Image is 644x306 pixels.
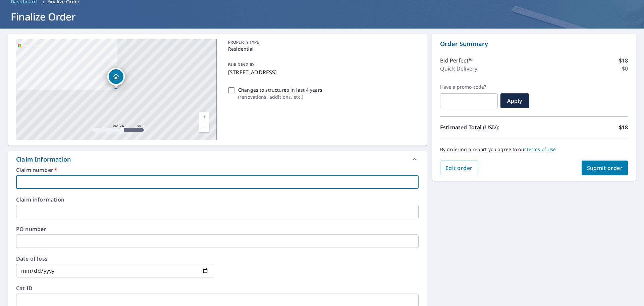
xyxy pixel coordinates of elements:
div: Claim Information [8,151,427,167]
label: Date of loss [16,256,213,261]
span: Apply [506,97,524,104]
p: Order Summary [440,39,628,48]
p: BUILDING ID [228,62,254,68]
p: Quick Delivery [440,64,477,73]
p: Residential [228,45,416,52]
a: Current Level 17, Zoom In [199,112,209,122]
label: Claim number [16,167,419,173]
p: $18 [619,123,628,131]
div: Dropped pin, building 1, Residential property, 4480 NW 174th Ave Portland, OR 97229 [107,68,125,89]
p: Changes to structures in last 4 years [238,86,322,93]
h1: Finalize Order [8,10,636,24]
p: [STREET_ADDRESS] [228,68,416,76]
a: Terms of Use [526,146,556,152]
span: Edit order [445,164,473,172]
p: Bid Perfect™ [440,56,473,64]
button: Apply [500,93,529,108]
label: Have a promo code? [440,84,498,90]
p: Estimated Total (USD): [440,123,534,131]
p: $18 [619,56,628,64]
p: PROPERTY TYPE [228,39,416,45]
p: $0 [622,64,628,73]
a: Current Level 17, Zoom Out [199,122,209,132]
label: Cat ID [16,286,419,291]
button: Submit order [582,161,628,175]
span: Submit order [587,164,623,172]
p: By ordering a report you agree to our [440,146,628,152]
p: ( renovations, additions, etc. ) [238,93,322,100]
div: Claim Information [16,155,71,164]
label: PO number [16,226,419,232]
button: Edit order [440,161,478,175]
label: Claim information [16,197,419,202]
